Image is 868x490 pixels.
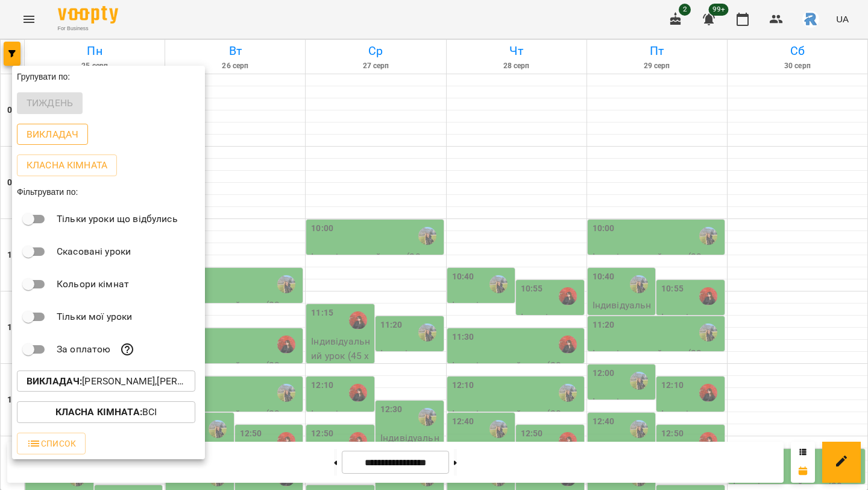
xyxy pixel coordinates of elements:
div: Фільтрувати по: [12,181,205,203]
button: Список [17,433,86,454]
button: Класна кімната:Всі [17,401,195,423]
button: Класна кімната [17,154,117,176]
b: Викладач : [27,375,82,387]
p: Класна кімната [27,158,107,173]
p: Викладач [27,127,78,142]
div: Групувати по: [12,66,205,87]
p: Тільки уроки що відбулись [57,212,178,226]
button: Викладач [17,124,88,145]
p: За оплатою [57,342,110,357]
b: Класна кімната : [55,406,142,418]
p: Скасовані уроки [57,244,131,259]
p: Тільки мої уроки [57,310,132,324]
p: Всі [55,405,157,419]
button: Викладач:[PERSON_NAME],[PERSON_NAME] [17,371,195,392]
span: Список [27,436,76,451]
p: [PERSON_NAME],[PERSON_NAME] [27,374,186,389]
p: Кольори кімнат [57,277,129,291]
